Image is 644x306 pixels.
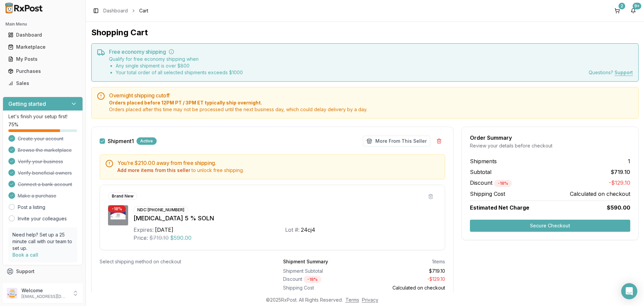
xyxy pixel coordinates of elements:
img: Xiidra 5 % SOLN [108,205,128,225]
div: Sales [8,80,77,87]
div: Lot #: [285,226,300,234]
div: - 18 % [304,276,321,283]
div: 2 [619,3,625,9]
span: 1 [628,157,630,165]
div: 24cj4 [301,226,315,234]
div: Shipment Subtotal [283,268,362,274]
button: Secure Checkout [470,220,630,232]
span: Discount [470,179,512,186]
button: Feedback [3,277,83,290]
li: Any single shipment is over $ 800 [116,62,243,69]
div: Shipment Summary [283,258,328,265]
a: Dashboard [103,7,128,14]
h5: Free economy shipping [109,49,633,54]
div: Brand New [108,192,137,200]
span: Connect a bank account [18,181,72,188]
button: Dashboard [3,30,83,40]
div: Dashboard [8,32,77,38]
span: Verify beneficial owners [18,170,72,176]
a: Purchases [5,65,80,77]
span: $719.10 [149,234,169,242]
button: More From This Seller [363,136,430,146]
span: $590.00 [607,204,630,212]
h2: Main Menu [5,21,80,27]
span: Verify your business [18,158,63,165]
span: Make a purchase [18,192,56,199]
span: $719.10 [611,168,630,176]
div: Shipping Cost [283,285,362,291]
span: Shipping Cost [470,190,505,198]
span: Cart [139,7,148,14]
div: Qualify for free economy shipping when [109,56,243,76]
a: Privacy [362,297,378,303]
div: Open Intercom Messenger [621,283,637,299]
p: [EMAIL_ADDRESS][DOMAIN_NAME] [21,294,68,299]
span: Feedback [16,280,39,287]
span: Orders placed after this time may not be processed until the next business day, which could delay... [109,106,633,113]
span: Shipments [470,157,497,165]
label: Shipment 1 [108,138,134,144]
p: Need help? Set up a 25 minute call with our team to set up. [12,231,73,252]
a: Sales [5,77,80,89]
button: 9+ [628,5,639,16]
div: - 18 % [108,205,126,213]
img: RxPost Logo [3,3,46,13]
span: Browse the marketplace [18,147,72,154]
div: Order Summary [470,135,630,140]
span: Orders placed before 12PM PT / 3PM ET typically ship overnight. [109,99,633,106]
a: Dashboard [5,29,80,41]
h5: Overnight shipping cutoff [109,93,633,98]
div: - 18 % [494,180,512,187]
button: Marketplace [3,42,83,52]
div: Marketplace [8,44,77,50]
div: to unlock free shipping. [117,167,439,174]
a: Post a listing [18,204,45,211]
p: Let's finish your setup first! [8,113,77,120]
button: Purchases [3,66,83,77]
a: Book a call [12,252,38,258]
button: Support [3,265,83,277]
span: Calculated on checkout [570,190,630,198]
img: User avatar [7,288,17,299]
div: Expires: [133,226,154,234]
h1: Shopping Cart [91,27,639,38]
div: Purchases [8,68,77,75]
button: Sales [3,78,83,89]
div: Discount [283,276,362,283]
div: [DATE] [155,226,173,234]
li: Your total order of all selected shipments exceeds $ 1000 [116,69,243,76]
a: Invite your colleagues [18,215,67,222]
a: Terms [345,297,359,303]
div: Active [137,137,157,145]
span: Subtotal [470,168,491,176]
h5: You're $210.00 away from free shipping. [117,160,439,166]
div: - $129.10 [367,276,445,283]
nav: breadcrumb [103,7,148,14]
span: Estimated Net Charge [470,204,529,211]
a: Marketplace [5,41,80,53]
button: Add more items from this seller [117,167,190,174]
div: 1 items [432,258,445,265]
div: Price: [133,234,148,242]
p: Welcome [21,287,68,294]
div: Select shipping method on checkout [100,258,262,265]
span: Create your account [18,135,63,142]
a: My Posts [5,53,80,65]
span: 75 % [8,121,18,128]
div: Calculated on checkout [367,285,445,291]
div: [MEDICAL_DATA] 5 % SOLN [133,214,437,223]
div: Review your details before checkout [470,142,630,149]
div: $719.10 [367,268,445,274]
span: $590.00 [170,234,192,242]
div: Questions? [589,69,633,76]
div: 9+ [633,3,641,9]
span: -$129.10 [609,179,630,187]
button: 2 [612,5,623,16]
div: My Posts [8,56,77,62]
button: My Posts [3,54,83,64]
div: NDC: [PHONE_NUMBER] [133,206,188,214]
h3: Getting started [8,100,46,108]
